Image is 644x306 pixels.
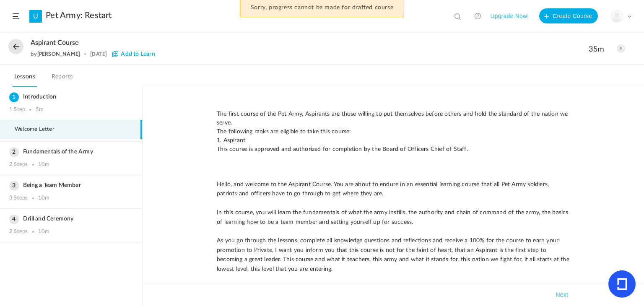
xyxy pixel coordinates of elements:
div: 10m [38,195,50,202]
a: [PERSON_NAME] [37,51,80,57]
h3: Fundamentals of the Army [9,148,133,156]
span: Aspirant Course [31,39,79,47]
p: The following ranks are eligible to take this course: [217,127,570,136]
span: Add to Learn [112,51,155,57]
div: 10m [38,161,50,168]
div: by [31,51,80,57]
h3: Drill and Ceremony [9,215,133,223]
div: 3 Steps [9,195,28,202]
div: 5m [36,106,44,113]
div: 2 Steps [9,161,28,168]
div: 1 Step [9,106,25,113]
div: 10m [38,228,50,235]
button: Next [554,290,570,300]
p: In this course, you will learn the fundamentals of what the army instills, the authority and chai... [217,208,570,227]
div: 2 Steps [9,228,28,235]
a: Lessons [13,71,37,87]
h3: Introduction [9,93,133,101]
span: 35m [589,44,608,54]
div: [DATE] [90,51,107,57]
span: Welcome Letter [15,126,65,133]
p: The first course of the Pet Army, Aspirants are those willing to put themselves before others and... [217,110,570,127]
a: Reports [50,71,75,87]
p: 1. Aspirant [217,136,570,145]
p: As you go through the lessons, complete all knowledge questions and reflections and receive a 100... [217,236,570,274]
p: Hello, and welcome to the Aspirant Course. You are about to endure in an essential learning cours... [217,180,570,199]
h3: Being a Team Member [9,182,133,189]
p: This course is approved and authorized for completion by the Board of Officers Chief of Staff. [217,145,570,154]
